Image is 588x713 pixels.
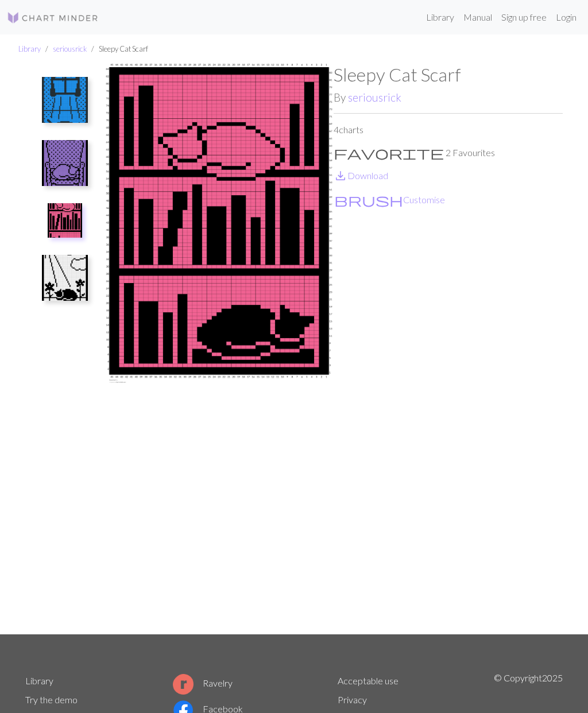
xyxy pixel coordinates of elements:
a: Try the demo [25,694,78,705]
span: save_alt [334,168,347,184]
a: seriousrick [53,44,87,53]
a: seriousrick [348,91,401,104]
i: Download [334,169,347,183]
img: Bookshelf [105,64,334,634]
p: 4 charts [334,123,563,137]
h1: Sleepy Cat Scarf [334,64,563,86]
a: Library [25,675,53,686]
a: Login [551,6,581,29]
img: Logo [7,11,99,25]
img: Outside Grass [42,255,88,301]
img: Ravelry logo [173,674,194,695]
a: Ravelry [173,677,233,688]
h2: By [334,91,563,104]
a: Library [18,44,41,53]
button: CustomiseCustomise [334,192,446,207]
a: DownloadDownload [334,170,388,181]
i: Favourite [334,146,444,160]
i: Customise [334,193,403,207]
img: Sunshine [42,77,88,123]
p: 2 Favourites [334,146,563,160]
a: Manual [459,6,497,29]
a: Library [421,6,459,29]
img: Bookshelf [48,203,82,238]
span: favorite [334,145,444,161]
a: Privacy [338,694,367,705]
li: Sleepy Cat Scarf [87,44,148,55]
a: Acceptable use [338,675,399,686]
a: Sign up free [497,6,551,29]
img: Chair [42,140,88,186]
span: brush [334,192,403,208]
